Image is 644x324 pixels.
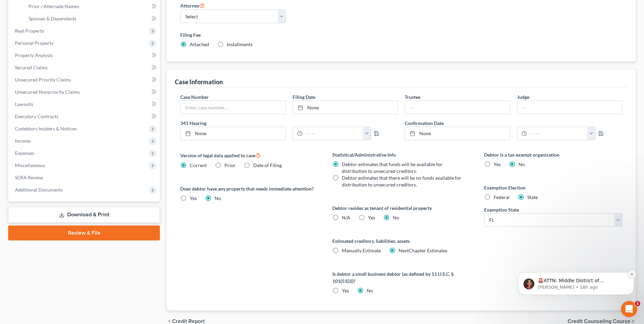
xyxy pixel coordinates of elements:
span: Yes [368,215,375,220]
span: No [518,161,525,167]
a: None [181,127,285,140]
a: Prior / Alternate Names [23,0,160,13]
p: Message from Katie, sent 18h ago [30,55,117,61]
input: -- : -- [527,127,588,140]
label: Attorney [180,1,205,10]
i: chevron_right [630,319,636,324]
span: Secured Claims [15,65,48,70]
span: Spouses & Dependents [29,16,76,21]
span: Expenses [15,150,34,156]
span: Debtor estimates that there will be no funds available for distribution to unsecured creditors. [342,175,461,187]
a: Secured Claims [10,61,160,74]
span: Date of Filing [253,162,282,168]
label: Estimated creditors, liabilities, assets [332,237,471,245]
label: Debtor resides as tenant of residential property [332,204,471,212]
span: Credit Report [172,319,205,324]
button: chevron_left Credit Report [167,319,205,324]
input: -- : -- [302,127,363,140]
input: -- [517,101,622,114]
label: Trustee [405,93,420,101]
label: Exemption State [484,206,519,213]
span: Current [190,162,207,168]
button: Dismiss notification [119,40,128,49]
span: Prior [224,162,236,168]
span: Attached [190,41,209,47]
a: Lawsuits [10,98,160,110]
span: Credit Counseling Course [568,319,630,324]
span: Executory Contracts [15,113,58,119]
label: Filing Fee [180,31,622,38]
div: message notification from Katie, 18h ago. 🚨ATTN: Middle District of Florida The court has added a... [10,43,126,65]
span: SOFA Review [15,175,43,180]
span: No [215,195,221,201]
iframe: Intercom notifications message [508,230,644,306]
p: 🚨ATTN: Middle District of [US_STATE] The court has added a new Credit Counseling Field that we ne... [30,48,117,55]
a: Property Analysis [10,49,160,61]
span: Unsecured Priority Claims [15,77,71,83]
span: Federal [494,194,510,200]
span: N/A [342,215,350,220]
span: Lawsuits [15,101,33,107]
span: Yes [342,288,349,293]
span: Prior / Alternate Names [29,3,79,9]
span: Yes [190,195,197,201]
span: Yes [494,161,501,167]
button: Credit Counseling Course chevron_right [568,319,636,324]
label: Exemption Election [484,184,622,191]
span: 1 [635,301,640,306]
a: Spouses & Dependents [23,13,160,25]
label: Judge [517,93,529,101]
span: No [393,215,399,220]
label: Debtor is a tax exempt organization [484,151,622,158]
span: Codebtors Insiders & Notices [15,126,77,131]
a: Review & File [8,226,160,240]
a: Unsecured Nonpriority Claims [10,86,160,98]
div: Case Information [175,78,223,86]
a: Executory Contracts [10,110,160,123]
a: None [405,127,510,140]
span: Income [15,138,31,144]
span: State [527,194,538,200]
input: Enter case number... [181,101,285,114]
label: Is debtor a small business debtor (as defined by 11 U.S.C. § 101(51D))? [332,270,471,285]
span: Miscellaneous [15,162,45,168]
label: Confirmation Date [401,120,626,127]
label: Case Number [180,93,209,101]
a: Unsecured Priority Claims [10,74,160,86]
a: None [293,101,398,114]
span: Property Analysis [15,52,53,58]
span: Manually Estimate [342,248,381,253]
span: Installments [227,41,253,47]
label: Statistical/Administrative Info [332,151,471,158]
span: Unsecured Nonpriority Claims [15,89,80,95]
a: SOFA Review [10,172,160,184]
span: Personal Property [15,40,54,46]
label: 341 Hearing [177,120,401,127]
a: Download & Print [8,207,160,223]
label: Version of legal data applied to case [180,151,318,159]
i: chevron_left [167,319,172,324]
span: NextChapter Estimates [399,248,447,253]
span: Debtor estimates that funds will be available for distribution to unsecured creditors. [342,161,443,174]
span: Real Property [15,28,44,34]
img: Profile image for Katie [15,49,26,60]
span: Additional Documents [15,187,63,193]
label: Does debtor have any property that needs immediate attention? [180,185,318,192]
span: No [367,288,373,293]
input: -- [405,101,510,114]
label: Filing Date [293,93,315,101]
iframe: Intercom live chat [621,301,637,317]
